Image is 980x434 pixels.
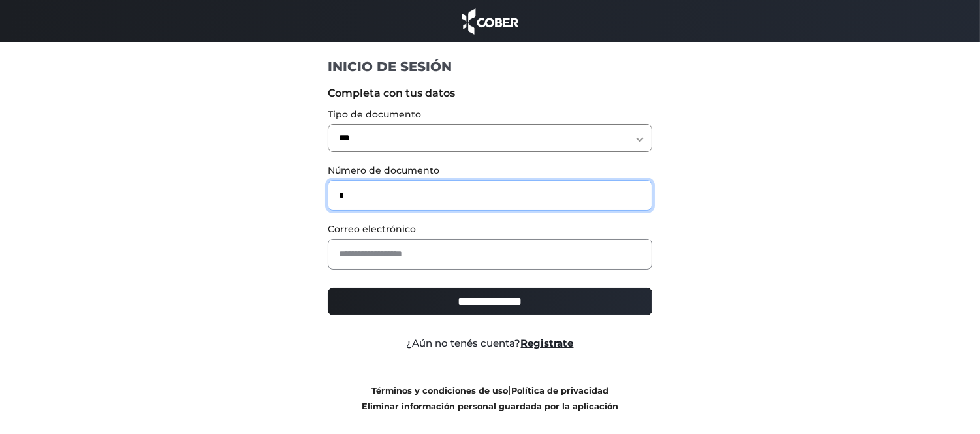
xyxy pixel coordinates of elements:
a: Política de privacidad [511,386,609,395]
div: ¿Aún no tenés cuenta? [318,336,662,351]
label: Completa con tus datos [328,85,652,101]
a: Registrate [521,337,574,349]
h1: INICIO DE SESIÓN [328,58,652,75]
a: Eliminar información personal guardada por la aplicación [362,401,618,411]
label: Correo electrónico [328,223,652,236]
label: Número de documento [328,164,652,178]
img: cober_marca.png [458,7,522,36]
div: | [318,382,662,414]
a: Términos y condiciones de uso [371,386,508,395]
label: Tipo de documento [328,108,652,121]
